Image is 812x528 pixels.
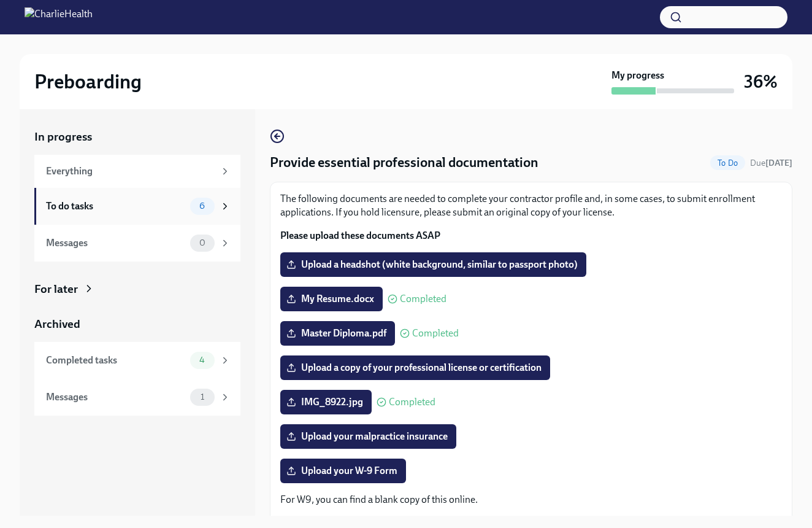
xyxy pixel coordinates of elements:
span: 4 [192,355,212,365]
h2: Preboarding [34,69,142,94]
span: To Do [710,158,745,168]
span: September 4th, 2025 09:00 [750,157,792,169]
span: Completed [412,328,459,338]
label: IMG_8922.jpg [280,390,372,414]
span: Master Diploma.pdf [289,327,386,340]
span: 1 [193,392,212,402]
span: 0 [192,238,213,247]
strong: Please upload these documents ASAP [280,230,440,241]
a: Messages1 [34,379,240,416]
div: To do tasks [46,200,185,213]
h3: 36% [744,71,778,93]
strong: My progress [611,69,664,82]
a: For later [34,281,240,297]
div: Messages [46,236,185,250]
p: For W9, you can find a blank copy of this online. [280,493,782,507]
span: Upload a copy of your professional license or certification [289,362,542,374]
label: Master Diploma.pdf [280,321,395,346]
div: For later [34,281,78,297]
span: IMG_8922.jpg [289,396,363,408]
span: Due [750,158,792,168]
label: My Resume.docx [280,287,383,311]
div: Everything [46,165,215,178]
p: The following documents are needed to complete your contractor profile and, in some cases, to sub... [280,192,782,219]
label: Upload your W-9 Form [280,459,406,483]
span: Upload your W-9 Form [289,465,397,477]
h4: Provide essential professional documentation [270,153,538,172]
a: Completed tasks4 [34,342,240,379]
a: Everything [34,155,240,188]
a: Archived [34,316,240,332]
img: CharlieHealth [25,7,93,27]
div: Messages [46,390,185,404]
label: Upload a headshot (white background, similar to passport photo) [280,252,586,277]
strong: [DATE] [765,158,792,168]
span: My Resume.docx [289,293,374,305]
a: Messages0 [34,225,240,262]
label: Upload your malpractice insurance [280,424,456,449]
span: Completed [389,397,435,407]
div: Completed tasks [46,354,185,367]
span: Upload your malpractice insurance [289,430,448,443]
label: Upload a copy of your professional license or certification [280,355,550,380]
span: Completed [400,294,446,304]
a: In progress [34,129,240,145]
a: To do tasks6 [34,188,240,225]
span: Upload a headshot (white background, similar to passport photo) [289,258,578,271]
span: 6 [192,201,212,211]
